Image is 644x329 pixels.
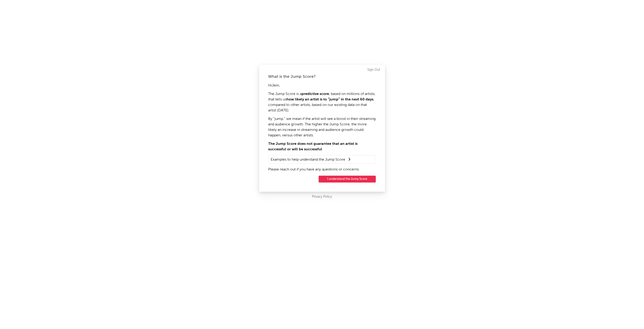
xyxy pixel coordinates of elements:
strong: The Jump Score does not guarantee that an artist is successful or will be successful [268,142,358,151]
strong: how likely an artist is to “jump” in the next 60 days [287,98,374,101]
p: Please reach out if you have any questions or concerns. [268,167,376,172]
a: Privacy Policy [312,194,332,200]
summary: Examples to help understand the Jump Score [271,156,373,162]
p: The Jump Score is a , based on millions of artists, that tells us , compared to other artists, ba... [268,91,376,113]
p: Hi Jem , [268,83,376,88]
button: I understand the Jump Score [319,176,376,183]
a: Sign Out [368,67,380,73]
div: What is the Jump Score? [268,74,376,79]
p: By “jump,” we mean if the artist will see a boost in their streaming and audience growth. The hig... [268,116,376,138]
strong: predictive score [302,92,329,96]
